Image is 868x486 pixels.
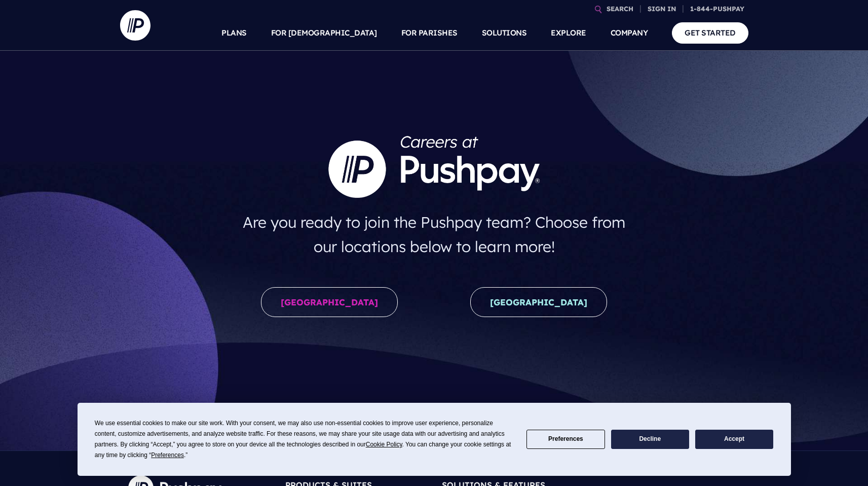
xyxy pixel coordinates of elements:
span: Cookie Policy [366,441,402,448]
a: SOLUTIONS [482,15,527,51]
a: COMPANY [611,15,648,51]
a: EXPLORE [551,15,586,51]
a: [GEOGRAPHIC_DATA] [470,287,607,317]
a: [GEOGRAPHIC_DATA] [261,287,398,317]
div: We use essential cookies to make our site work. With your consent, we may also use non-essential ... [95,418,514,461]
button: Decline [611,430,689,449]
a: FOR [DEMOGRAPHIC_DATA] [271,15,377,51]
div: Cookie Consent Prompt [78,403,791,476]
a: PLANS [221,15,247,51]
a: GET STARTED [672,22,748,43]
button: Preferences [526,430,605,449]
h4: Are you ready to join the Pushpay team? Choose from our locations below to learn more! [233,206,635,263]
a: FOR PARISHES [401,15,458,51]
button: Accept [695,430,773,449]
span: Preferences [151,452,184,459]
